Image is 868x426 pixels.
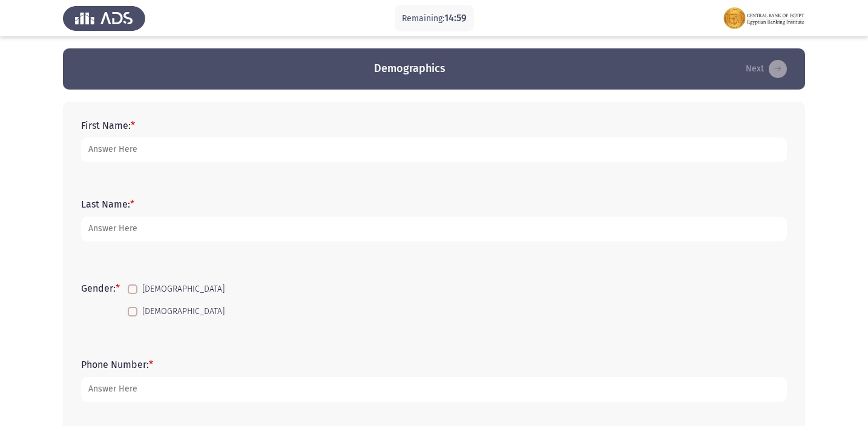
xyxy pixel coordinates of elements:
[81,359,153,370] label: Phone Number:
[81,377,787,402] input: add answer text
[742,59,791,79] button: load next page
[142,282,225,297] span: [DEMOGRAPHIC_DATA]
[81,217,787,241] input: add answer text
[81,137,787,162] input: add answer text
[402,11,467,26] p: Remaining:
[142,304,225,319] span: [DEMOGRAPHIC_DATA]
[723,1,805,35] img: Assessment logo of EBI Analytical Thinking FOCUS Assessment EN
[374,61,446,76] h3: Demographics
[81,198,134,210] label: Last Name:
[63,1,145,35] img: Assess Talent Management logo
[81,283,120,294] label: Gender:
[444,12,467,24] span: 14:59
[81,120,135,131] label: First Name:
